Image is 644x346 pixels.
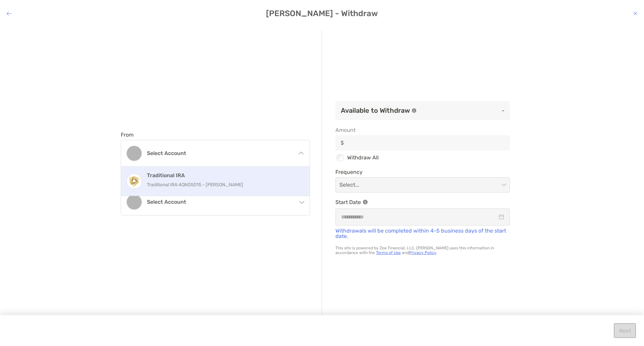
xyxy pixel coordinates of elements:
[147,199,292,205] h4: Select account
[335,198,510,206] p: Start Date
[147,150,292,156] h4: Select account
[335,246,510,255] p: This site is powered by Zoe Financial, LLC. [PERSON_NAME] uses this information in accordance wit...
[147,172,298,179] h4: Traditional IRA
[341,106,410,114] h3: Available to Withdraw
[335,169,510,175] span: Frequency
[335,228,510,239] p: Withdrawals will be completed within 4-5 business days of the start date.
[147,181,298,189] p: Traditional IRA 4QN05015 - [PERSON_NAME]
[376,250,401,255] a: Terms of Use
[409,250,436,255] a: Privacy Policy
[363,200,368,204] img: Information Icon
[335,127,510,133] span: Amount
[335,153,510,162] div: Withdraw All
[121,132,133,138] label: From
[341,140,344,145] img: input icon
[127,174,142,188] img: Traditional IRA
[346,140,509,146] input: Amountinput icon
[422,106,504,115] p: -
